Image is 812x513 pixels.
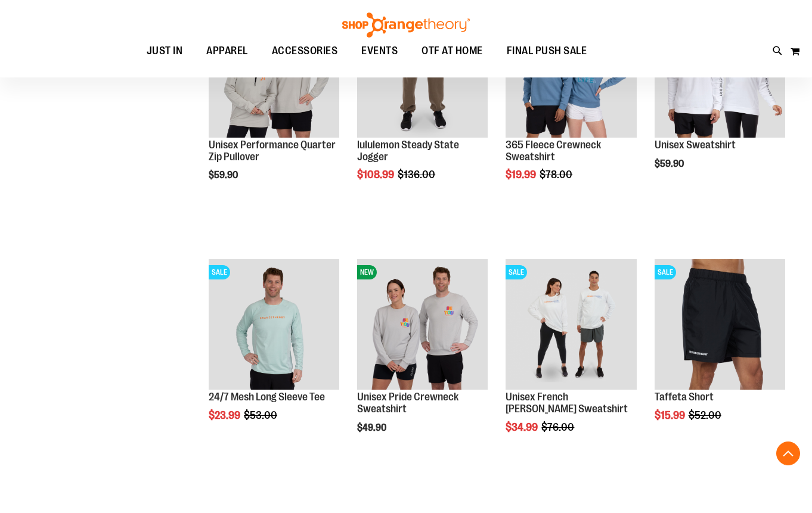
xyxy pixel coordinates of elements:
[422,38,483,64] span: OTF AT HOME
[655,259,785,390] img: Product image for Taffeta Short
[147,38,183,64] span: JUST IN
[655,409,687,421] span: $15.99
[649,1,791,199] div: product
[655,265,676,279] span: SALE
[357,422,388,433] span: $49.90
[655,158,686,169] span: $59.90
[689,409,723,421] span: $52.00
[500,1,642,211] div: product
[357,169,396,181] span: $108.99
[209,139,336,163] a: Unisex Performance Quarter Zip Pullover
[506,265,527,279] span: SALE
[209,259,339,391] a: Main Image of 1457095SALE
[410,38,495,65] a: OTF AT HOME
[244,409,279,421] span: $53.00
[357,265,377,279] span: NEW
[500,253,642,464] div: product
[209,391,325,403] a: 24/7 Mesh Long Sleeve Tee
[507,38,587,64] span: FINAL PUSH SALE
[351,253,494,464] div: product
[340,13,472,38] img: Shop Orangetheory
[194,38,260,64] a: APPAREL
[135,38,195,65] a: JUST IN
[203,1,345,211] div: product
[272,38,338,64] span: ACCESSORIES
[506,391,628,415] a: Unisex French [PERSON_NAME] Sweatshirt
[209,409,242,421] span: $23.99
[541,421,576,433] span: $76.00
[655,391,714,403] a: Taffeta Short
[357,139,459,163] a: lululemon Steady State Jogger
[209,265,230,279] span: SALE
[206,38,248,64] span: APPAREL
[351,1,494,211] div: product
[776,442,800,465] button: Back To Top
[357,259,488,390] img: Unisex Pride Crewneck Sweatshirt
[506,169,538,181] span: $19.99
[209,170,240,181] span: $59.90
[655,259,785,391] a: Product image for Taffeta ShortSALE
[209,259,339,390] img: Main Image of 1457095
[506,259,636,391] a: Unisex French Terry Crewneck Sweatshirt primary imageSALE
[655,139,736,151] a: Unisex Sweatshirt
[506,259,636,390] img: Unisex French Terry Crewneck Sweatshirt primary image
[495,38,599,65] a: FINAL PUSH SALE
[506,139,601,163] a: 365 Fleece Crewneck Sweatshirt
[361,38,398,64] span: EVENTS
[398,169,437,181] span: $136.00
[203,253,345,452] div: product
[506,421,540,433] span: $34.99
[649,253,791,452] div: product
[260,38,350,65] a: ACCESSORIES
[357,391,458,415] a: Unisex Pride Crewneck Sweatshirt
[357,259,488,391] a: Unisex Pride Crewneck SweatshirtNEW
[349,38,410,65] a: EVENTS
[540,169,574,181] span: $78.00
